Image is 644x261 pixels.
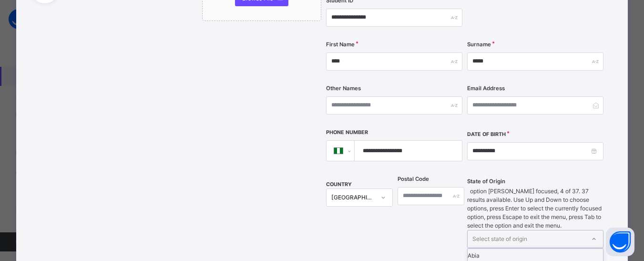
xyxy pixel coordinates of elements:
span: State of Origin [467,177,505,186]
div: [GEOGRAPHIC_DATA] [331,193,375,202]
span: COUNTRY [326,181,352,188]
label: Surname [467,41,491,49]
label: Email Address [467,84,505,93]
label: Other Names [326,84,361,93]
div: Select state of origin [472,230,527,248]
span: option [PERSON_NAME] focused, 4 of 37. 37 results available. Use Up and Down to choose options, p... [467,188,602,229]
label: Date of Birth [467,131,506,138]
label: Phone Number [326,129,368,136]
label: Postal Code [398,175,429,183]
label: First Name [326,41,355,49]
button: Open asap [606,228,634,256]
